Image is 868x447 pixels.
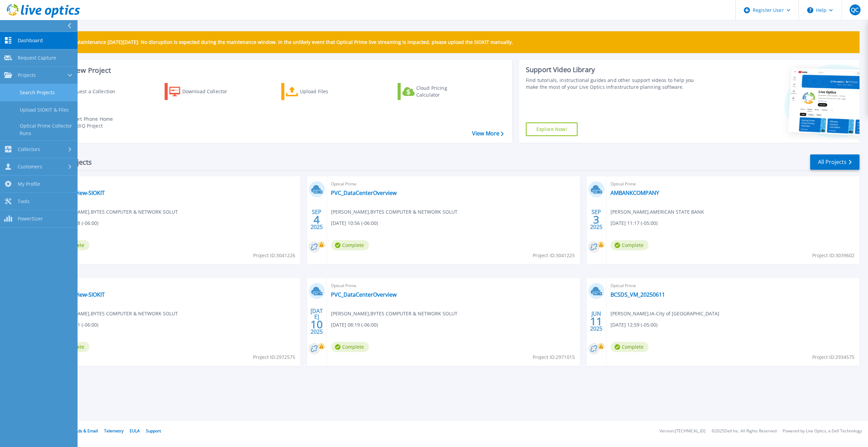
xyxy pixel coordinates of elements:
li: © 2025 Dell Inc. All Rights Reserved [712,429,777,433]
a: All Projects [810,154,859,170]
span: 3 [593,217,599,222]
span: Project ID: 2971015 [533,353,575,361]
span: [DATE] 11:17 (-05:00) [611,219,657,227]
div: Support Video Library [526,65,702,74]
h3: Start a New Project [48,67,503,74]
a: Telemetry [104,428,123,434]
span: Project ID: 2934575 [812,353,854,361]
div: Cloud Pricing Calculator [416,85,471,98]
span: [PERSON_NAME] , BYTES COMPUTER & NETWORK SOLUT [331,310,457,317]
span: 4 [314,217,320,222]
span: Tools [18,198,30,204]
a: BCSDS_VM_20250611 [611,291,665,298]
li: Version: [TECHNICAL_ID] [660,429,705,433]
span: Optical Prime [611,180,855,188]
span: Optical Prime [611,282,855,289]
span: Project ID: 3039602 [812,252,854,259]
a: PVC-Overview-SIOKIT [51,291,105,298]
span: My Profile [18,181,40,187]
div: Request a Collection [68,85,122,98]
a: Upload Files [281,83,357,100]
span: 11 [590,318,602,324]
span: QC [851,7,858,13]
span: Project ID: 3041226 [253,252,295,259]
a: Download Collector [165,83,240,100]
span: [PERSON_NAME] , AMERICAN STATE BANK [611,208,704,216]
span: Optical Prime [51,282,296,289]
a: Ads & Email [75,428,98,434]
li: Powered by Live Optics, a Dell Technology [783,429,862,433]
a: Request a Collection [48,83,124,100]
p: Scheduled Maintenance [DATE][DATE]: No disruption is expected during the maintenance window. In t... [51,39,513,45]
span: Complete [611,342,649,352]
a: PVC_DataCenterOverview [331,189,397,196]
div: Find tutorials, instructional guides and other support videos to help you make the most of your L... [526,77,702,90]
span: [PERSON_NAME] , BYTES COMPUTER & NETWORK SOLUT [51,208,178,216]
span: [DATE] 12:59 (-05:00) [611,321,657,329]
span: Complete [611,240,649,250]
div: Import Phone Home CloudIQ Project [67,116,120,129]
span: Projects [18,72,36,78]
a: EULA [130,428,140,434]
span: Project ID: 2972575 [253,353,295,361]
a: AMBANKCOMPANY [611,189,659,196]
span: Optical Prime [331,282,576,289]
span: [DATE] 08:19 (-06:00) [331,321,378,329]
div: SEP 2025 [590,207,603,232]
div: [DATE] 2025 [310,309,323,334]
a: View More [472,130,504,137]
span: [PERSON_NAME] , IA-City of [GEOGRAPHIC_DATA] [611,310,719,317]
span: Customers [18,164,42,170]
span: [PERSON_NAME] , BYTES COMPUTER & NETWORK SOLUT [331,208,457,216]
a: PVC-Overview-SIOKIT [51,189,105,196]
a: Support [146,428,161,434]
div: Upload Files [300,85,354,98]
span: Optical Prime [331,180,576,188]
div: JUN 2025 [590,309,603,334]
span: [PERSON_NAME] , BYTES COMPUTER & NETWORK SOLUT [51,310,178,317]
div: SEP 2025 [310,207,323,232]
span: Optical Prime [51,180,296,188]
span: Complete [331,342,369,352]
span: 10 [311,321,323,327]
span: PowerSizer [18,216,43,222]
span: Project ID: 3041225 [533,252,575,259]
a: PVC_DataCenterOverview [331,291,397,298]
span: Request Capture [18,55,56,61]
span: [DATE] 10:56 (-06:00) [331,219,378,227]
span: Dashboard [18,37,43,44]
span: Collectors [18,146,40,152]
div: Download Collector [182,85,237,98]
a: Cloud Pricing Calculator [398,83,473,100]
span: Complete [331,240,369,250]
a: Explore Now! [526,122,578,136]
